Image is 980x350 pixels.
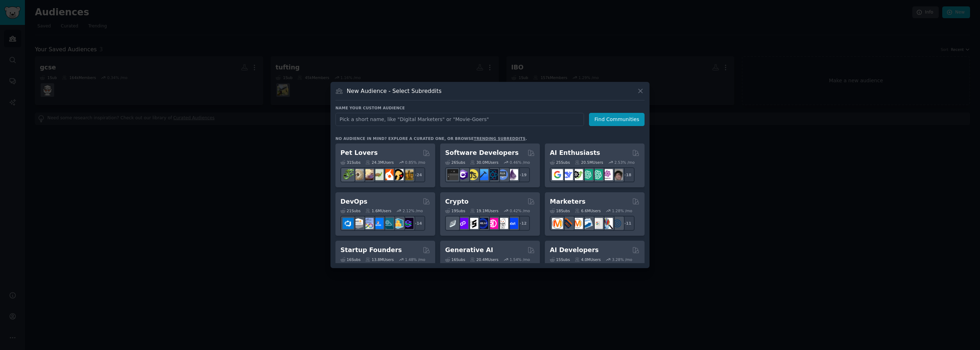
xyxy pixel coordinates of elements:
img: PlatformEngineers [402,218,413,229]
div: 0.42 % /mo [510,208,530,213]
img: MarketingResearch [602,218,613,229]
img: herpetology [343,169,354,180]
img: DevOpsLinks [372,218,384,229]
img: PetAdvice [392,169,403,180]
img: cockatiel [382,169,393,180]
img: turtle [372,169,384,180]
div: 0.85 % /mo [405,160,425,165]
img: leopardgeckos [363,169,374,180]
div: 24.3M Users [365,160,393,165]
h2: Pet Lovers [340,148,378,157]
img: AskComputerScience [497,169,508,180]
img: ethstaker [467,218,478,229]
img: chatgpt_promptDesign [582,169,593,180]
img: content_marketing [552,218,563,229]
div: 19.1M Users [470,208,498,213]
div: 30.0M Users [470,160,498,165]
div: + 14 [410,216,425,231]
div: + 11 [620,216,635,231]
img: learnjavascript [467,169,478,180]
div: 2.12 % /mo [403,208,423,213]
a: trending subreddits [474,136,525,141]
div: 20.5M Users [575,160,603,165]
div: + 24 [410,167,425,182]
img: ethfinance [447,218,458,229]
h2: AI Developers [550,246,599,255]
h2: DevOps [340,197,367,206]
div: + 12 [515,216,530,231]
img: defi_ [507,218,518,229]
img: iOSProgramming [477,169,488,180]
div: 31 Sub s [340,160,360,165]
img: dogbreed [402,169,413,180]
div: + 19 [515,167,530,182]
img: GoogleGeminiAI [552,169,563,180]
div: 1.6M Users [365,208,391,213]
img: OpenAIDev [602,169,613,180]
img: ballpython [353,169,364,180]
h2: Crypto [445,197,469,206]
img: web3 [477,218,488,229]
div: 15 Sub s [550,257,570,262]
div: 1.28 % /mo [612,208,632,213]
h2: Generative AI [445,246,493,255]
div: 20.4M Users [470,257,498,262]
img: elixir [507,169,518,180]
div: 16 Sub s [445,257,465,262]
img: AskMarketing [572,218,583,229]
h2: Marketers [550,197,585,206]
h2: AI Enthusiasts [550,148,600,157]
div: 19 Sub s [445,208,465,213]
h2: Software Developers [445,148,518,157]
div: 16 Sub s [340,257,360,262]
h3: New Audience - Select Subreddits [347,87,442,95]
div: 6.6M Users [575,208,601,213]
img: azuredevops [343,218,354,229]
img: 0xPolygon [457,218,468,229]
img: chatgpt_prompts_ [592,169,603,180]
div: 2.53 % /mo [614,160,635,165]
img: reactnative [487,169,498,180]
h2: Startup Founders [340,246,402,255]
img: software [447,169,458,180]
button: Find Communities [589,113,645,126]
img: Emailmarketing [582,218,593,229]
img: defiblockchain [487,218,498,229]
div: 1.54 % /mo [510,257,530,262]
div: + 18 [620,167,635,182]
img: AWS_Certified_Experts [353,218,364,229]
div: 3.28 % /mo [612,257,632,262]
img: Docker_DevOps [363,218,374,229]
div: 21 Sub s [340,208,360,213]
img: bigseo [562,218,573,229]
input: Pick a short name, like "Digital Marketers" or "Movie-Goers" [335,113,584,126]
div: 18 Sub s [550,208,570,213]
img: OnlineMarketing [612,218,623,229]
div: 0.46 % /mo [510,160,530,165]
img: platformengineering [382,218,393,229]
img: ArtificalIntelligence [612,169,623,180]
div: 13.8M Users [365,257,393,262]
img: DeepSeek [562,169,573,180]
div: 1.48 % /mo [405,257,425,262]
img: csharp [457,169,468,180]
div: No audience in mind? Explore a curated one, or browse . [335,136,527,141]
div: 26 Sub s [445,160,465,165]
div: 4.0M Users [575,257,601,262]
img: AItoolsCatalog [572,169,583,180]
img: googleads [592,218,603,229]
img: aws_cdk [392,218,403,229]
img: CryptoNews [497,218,508,229]
div: 25 Sub s [550,160,570,165]
h3: Name your custom audience [335,105,645,110]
